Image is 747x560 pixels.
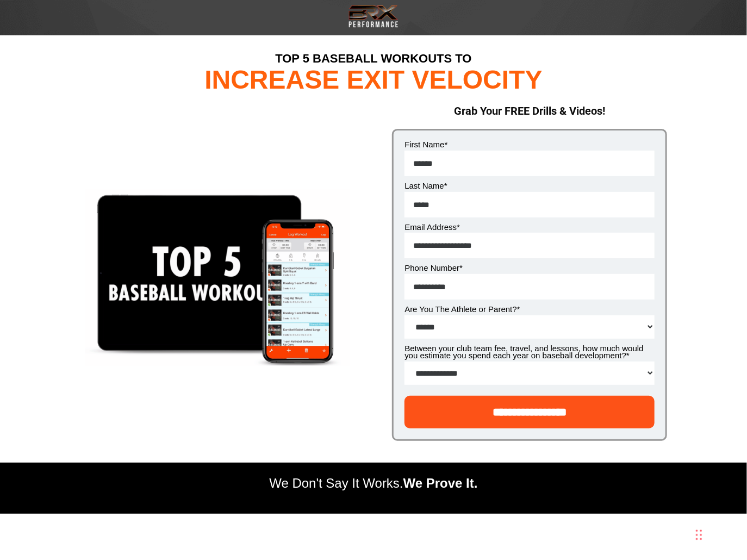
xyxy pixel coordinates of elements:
span: First Name [404,140,444,149]
img: Transparent-Black-BRX-Logo-White-Performance [347,3,400,30]
span: Between your club team fee, travel, and lessons, how much would you estimate you spend each year ... [404,344,643,360]
img: Top 5 Workouts - Exit [85,190,350,366]
span: Phone Number [404,263,459,272]
iframe: Chat Widget [587,443,747,560]
span: Last Name [404,181,444,190]
span: We Don't Say It Works. [269,476,403,490]
span: Are You The Athlete or Parent? [404,304,517,314]
span: We Prove It. [403,476,478,490]
h2: Grab Your FREE Drills & Videos! [392,104,667,118]
span: INCREASE EXIT VELOCITY [204,65,542,94]
span: TOP 5 BASEBALL WORKOUTS TO [275,52,471,65]
span: Email Address [404,222,457,232]
div: Drag [696,519,702,551]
